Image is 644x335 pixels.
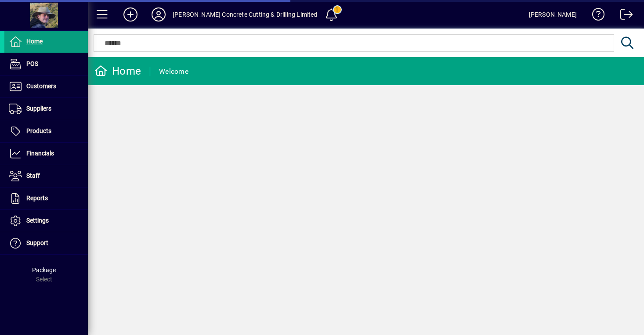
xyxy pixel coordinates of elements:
[4,98,88,120] a: Suppliers
[159,65,188,79] div: Welcome
[4,232,88,254] a: Support
[586,2,605,30] a: Knowledge Base
[26,105,51,112] span: Suppliers
[4,53,88,75] a: POS
[4,120,88,142] a: Products
[26,150,54,157] span: Financials
[4,165,88,187] a: Staff
[32,267,56,274] span: Package
[26,172,40,179] span: Staff
[26,60,38,67] span: POS
[26,195,48,202] span: Reports
[4,210,88,232] a: Settings
[4,143,88,165] a: Financials
[116,7,145,22] button: Add
[26,38,43,45] span: Home
[26,127,51,134] span: Products
[26,83,56,90] span: Customers
[529,7,577,22] div: [PERSON_NAME]
[145,7,173,22] button: Profile
[614,2,633,30] a: Logout
[4,76,88,97] a: Customers
[94,64,141,78] div: Home
[4,187,88,209] a: Reports
[26,217,49,224] span: Settings
[26,239,48,246] span: Support
[173,7,318,22] div: [PERSON_NAME] Concrete Cutting & Drilling Limited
